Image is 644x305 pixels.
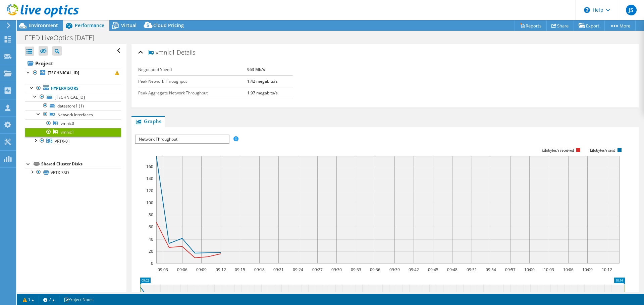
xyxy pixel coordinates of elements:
[544,267,554,273] text: 10:03
[147,48,175,56] span: vmnic1
[138,78,247,85] label: Peak Network Throughput
[55,94,85,100] span: [TECHNICAL_ID]
[524,267,535,273] text: 10:00
[604,20,636,31] a: More
[428,267,438,273] text: 09:45
[25,93,121,101] a: [TECHNICAL_ID]
[25,168,121,177] a: VRTX-SSD
[146,200,153,206] text: 100
[135,118,161,125] span: Graphs
[121,22,137,28] span: Virtual
[55,138,70,144] span: VRTX-01
[370,267,380,273] text: 09:36
[486,267,496,273] text: 09:54
[590,148,615,153] text: kilobytes/s sent
[48,70,79,76] b: [TECHNICAL_ID]
[177,48,195,56] span: Details
[136,135,228,143] span: Network Throughput
[602,267,612,273] text: 10:12
[247,78,278,84] b: 1.42 megabits/s
[25,101,121,110] a: datastore1 (1)
[149,212,153,218] text: 80
[25,119,121,128] a: vmnic0
[563,267,574,273] text: 10:06
[235,267,245,273] text: 09:15
[149,248,153,254] text: 20
[247,67,265,72] b: 953 Mb/s
[18,295,39,304] a: 1
[273,267,284,273] text: 09:21
[59,295,98,304] a: Project Notes
[25,137,121,145] a: VRTX-01
[293,267,303,273] text: 09:24
[574,20,605,31] a: Export
[146,164,153,169] text: 160
[447,267,458,273] text: 09:48
[542,148,574,153] text: kilobytes/s received
[25,69,121,77] a: [TECHNICAL_ID]
[75,22,104,28] span: Performance
[515,20,547,31] a: Reports
[177,267,187,273] text: 09:06
[153,22,184,28] span: Cloud Pricing
[216,267,226,273] text: 09:12
[158,267,168,273] text: 09:03
[146,188,153,194] text: 120
[584,7,590,13] svg: \n
[138,66,247,73] label: Negotiated Speed
[149,224,153,230] text: 60
[25,84,121,93] a: Hypervisors
[196,267,207,273] text: 09:09
[467,267,477,273] text: 09:51
[626,5,637,15] span: JS
[254,267,265,273] text: 09:18
[41,160,121,168] div: Shared Cluster Disks
[138,90,247,96] label: Peak Aggregate Network Throughput
[312,267,323,273] text: 09:27
[546,20,574,31] a: Share
[25,58,121,69] a: Project
[146,176,153,181] text: 140
[505,267,516,273] text: 09:57
[331,267,342,273] text: 09:30
[582,267,593,273] text: 10:09
[25,128,121,137] a: vmnic1
[39,295,59,304] a: 2
[25,110,121,119] a: Network Interfaces
[247,90,278,96] b: 1.97 megabits/s
[151,260,153,266] text: 0
[389,267,400,273] text: 09:39
[351,267,361,273] text: 09:33
[149,236,153,242] text: 40
[409,267,419,273] text: 09:42
[29,22,58,28] span: Environment
[22,34,105,42] h1: FFED LiveOptics [DATE]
